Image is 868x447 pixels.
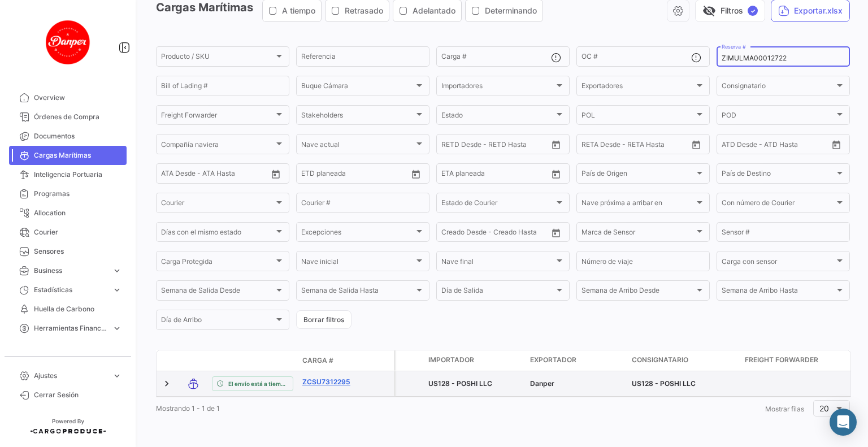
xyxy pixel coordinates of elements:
[396,350,424,371] datatable-header-cell: Carga Protegida
[494,230,545,238] input: Creado Hasta
[722,171,835,179] span: País de Destino
[161,230,274,238] span: Días con el mismo estado
[112,285,122,295] span: expand_more
[470,171,520,179] input: Hasta
[302,355,333,366] span: Carga #
[441,201,554,209] span: Estado de Courier
[9,184,127,203] a: Programas
[203,171,254,179] input: ATA Hasta
[441,288,554,296] span: Día de Salida
[740,350,853,371] datatable-header-cell: Freight Forwarder
[581,230,695,238] span: Marca de Sensor
[40,14,96,70] img: danper-logo.png
[610,142,661,150] input: Hasta
[9,223,127,242] a: Courier
[301,171,322,179] input: Desde
[627,350,740,371] datatable-header-cell: Consignatario
[722,259,835,267] span: Carga con sensor
[688,136,705,153] button: Open calendar
[441,84,554,92] span: Importadores
[548,166,565,183] button: Open calendar
[581,113,695,121] span: POL
[156,404,220,413] span: Mostrando 1 - 1 de 1
[301,84,414,92] span: Buque Cámara
[9,146,127,165] a: Cargas Marítimas
[722,113,835,121] span: POD
[441,259,554,267] span: Nave final
[298,351,366,370] datatable-header-cell: Carga #
[722,288,835,296] span: Semana de Arribo Hasta
[34,285,107,295] span: Estadísticas
[428,355,474,365] span: Importador
[441,230,487,238] input: Creado Desde
[428,379,492,388] span: US128 - POSHI LLC
[267,166,284,183] button: Open calendar
[34,246,122,257] span: Sensores
[581,142,602,150] input: Desde
[329,171,380,179] input: Hasta
[34,227,122,237] span: Courier
[830,409,857,436] div: Abrir Intercom Messenger
[548,224,565,241] button: Open calendar
[345,5,383,16] span: Retrasado
[34,266,107,276] span: Business
[112,371,122,381] span: expand_more
[34,93,122,103] span: Overview
[722,201,835,209] span: Con número de Courier
[581,84,695,92] span: Exportadores
[9,127,127,146] a: Documentos
[366,356,394,365] datatable-header-cell: Póliza
[34,189,122,199] span: Programas
[34,208,122,218] span: Allocation
[302,377,361,387] a: ZCSU7312295
[581,201,695,209] span: Nave próxima a arribar en
[34,131,122,141] span: Documentos
[161,54,274,62] span: Producto / SKU
[9,300,127,319] a: Huella de Carbono
[819,403,829,413] span: 20
[34,150,122,160] span: Cargas Marítimas
[9,88,127,107] a: Overview
[407,166,424,183] button: Open calendar
[9,165,127,184] a: Inteligencia Portuaria
[702,4,716,18] span: visibility_off
[765,142,816,150] input: ATD Hasta
[9,107,127,127] a: Órdenes de Compra
[722,84,835,92] span: Consignatario
[179,356,207,365] datatable-header-cell: Modo de Transporte
[748,6,758,16] span: ✓
[161,201,274,209] span: Courier
[548,136,565,153] button: Open calendar
[161,318,274,326] span: Día de Arribo
[282,5,315,16] span: A tiempo
[161,113,274,121] span: Freight Forwarder
[632,355,688,365] span: Consignatario
[424,350,526,371] datatable-header-cell: Importador
[161,142,274,150] span: Compañía naviera
[745,355,818,365] span: Freight Forwarder
[441,113,554,121] span: Estado
[34,170,122,180] span: Inteligencia Portuaria
[161,259,274,267] span: Carga Protegida
[296,310,351,329] button: Borrar filtros
[34,304,122,314] span: Huella de Carbono
[485,5,537,16] span: Determinando
[530,355,576,365] span: Exportador
[34,390,122,400] span: Cerrar Sesión
[301,230,414,238] span: Excepciones
[441,142,462,150] input: Desde
[161,378,172,389] a: Expand/Collapse Row
[632,379,696,388] span: US128 - POSHI LLC
[34,371,107,381] span: Ajustes
[301,288,414,296] span: Semana de Salida Hasta
[441,171,462,179] input: Desde
[301,113,414,121] span: Stakeholders
[828,136,845,153] button: Open calendar
[9,203,127,223] a: Allocation
[112,323,122,333] span: expand_more
[161,171,196,179] input: ATA Desde
[530,379,554,388] span: Danper
[301,142,414,150] span: Nave actual
[112,266,122,276] span: expand_more
[161,288,274,296] span: Semana de Salida Desde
